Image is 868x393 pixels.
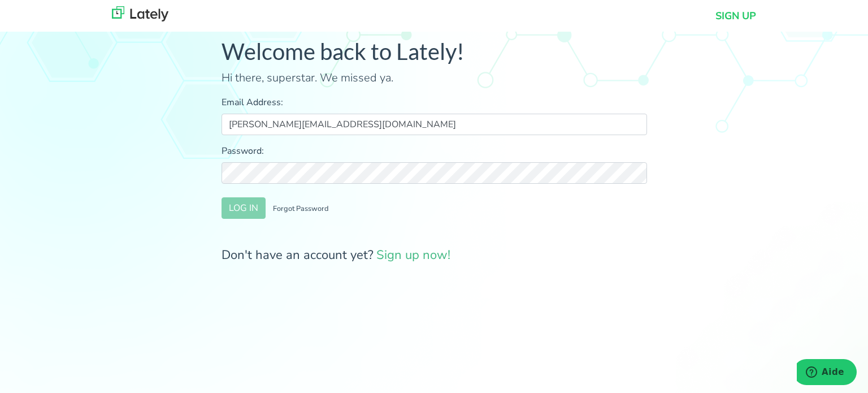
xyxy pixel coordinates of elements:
h1: Welcome back to Lately! [222,38,647,65]
img: lately_logo_nav.700ca2e7.jpg [112,6,168,21]
label: Email Address: [222,96,647,109]
label: Password: [222,144,647,158]
span: Don't have an account yet? [222,247,450,264]
a: SIGN UP [715,8,756,24]
button: LOG IN [222,197,266,219]
a: Sign up now! [376,247,450,264]
p: Hi there, superstar. We missed ya. [222,70,647,87]
small: Forgot Password [273,204,328,214]
button: Forgot Password [266,197,336,219]
iframe: Ouvre un widget dans lequel vous pouvez trouver plus d’informations [797,359,857,387]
